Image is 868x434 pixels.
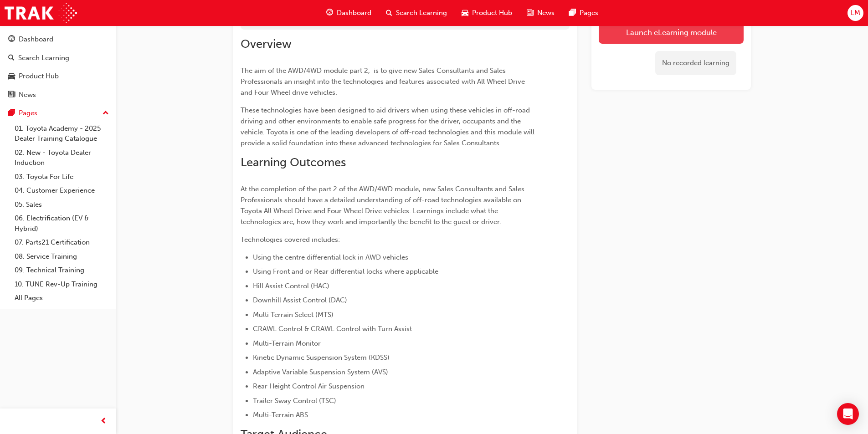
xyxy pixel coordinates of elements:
[4,105,113,122] button: Pages
[253,282,329,290] span: Hill Assist Control (HAC)
[8,36,15,44] span: guage-icon
[253,253,408,261] span: Using the centre differential lock in AWD vehicles
[253,397,336,405] span: Trailer Sway Control (TSC)
[8,72,15,81] span: car-icon
[847,5,863,21] button: LM
[379,4,454,22] a: search-iconSearch Learning
[19,90,36,100] div: News
[8,91,15,99] span: news-icon
[537,8,555,18] span: News
[253,311,334,319] span: Multi Terrain Select (MTS)
[11,170,113,184] a: 03. Toyota For Life
[454,4,519,22] a: car-iconProduct Hub
[472,8,512,18] span: Product Hub
[11,122,113,146] a: 01. Toyota Academy - 2025 Dealer Training Catalogue
[337,8,371,18] span: Dashboard
[837,403,859,425] div: Open Intercom Messenger
[8,109,15,117] span: pages-icon
[4,31,113,48] a: Dashboard
[11,184,113,198] a: 04. Customer Experience
[5,3,77,23] img: Trak
[19,71,59,82] div: Product Hub
[253,382,365,390] span: Rear Height Control Air Suspension
[11,235,113,250] a: 07. Parts21 Certification
[11,250,113,264] a: 08. Service Training
[253,267,438,276] span: Using Front and or Rear differential locks where applicable
[253,339,321,347] span: Multi-Terrain Monitor
[103,107,109,119] span: up-icon
[100,416,107,427] span: prev-icon
[241,185,526,226] span: At the completion of the part 2 of the AWD/4WD module, new Sales Consultants and Sales Profession...
[396,8,447,18] span: Search Learning
[241,37,292,51] span: Overview
[4,29,113,105] button: DashboardSearch LearningProduct HubNews
[241,155,346,169] span: Learning Outcomes
[519,4,562,22] a: news-iconNews
[241,66,527,97] span: The aim of the AWD/4WD module part 2, is to give new Sales Consultants and Sales Professionals an...
[851,8,860,18] span: LM
[580,8,598,18] span: Pages
[569,7,576,19] span: pages-icon
[4,87,113,103] a: News
[655,51,736,75] div: No recorded learning
[11,291,113,305] a: All Pages
[462,7,468,19] span: car-icon
[562,4,606,22] a: pages-iconPages
[599,21,744,44] a: Launch eLearning module
[253,368,388,376] span: Adaptive Variable Suspension System (AVS)
[11,198,113,212] a: 05. Sales
[253,411,308,419] span: Multi-Terrain ABS
[241,106,536,147] span: These technologies have been designed to aid drivers when using these vehicles in off-road drivin...
[527,7,534,19] span: news-icon
[11,277,113,291] a: 10. TUNE Rev-Up Training
[386,7,392,19] span: search-icon
[253,296,347,304] span: Downhill Assist Control (DAC)
[319,4,379,22] a: guage-iconDashboard
[19,34,53,45] div: Dashboard
[11,211,113,235] a: 06. Electrification (EV & Hybrid)
[11,263,113,277] a: 09. Technical Training
[253,353,390,362] span: Kinetic Dynamic Suspension System (KDSS)
[8,54,15,62] span: search-icon
[11,146,113,170] a: 02. New - Toyota Dealer Induction
[18,53,69,63] div: Search Learning
[326,7,333,19] span: guage-icon
[19,108,37,118] div: Pages
[241,235,340,244] span: Technologies covered includes:
[4,68,113,85] a: Product Hub
[253,325,412,333] span: CRAWL Control & CRAWL Control with Turn Assist
[4,50,113,66] a: Search Learning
